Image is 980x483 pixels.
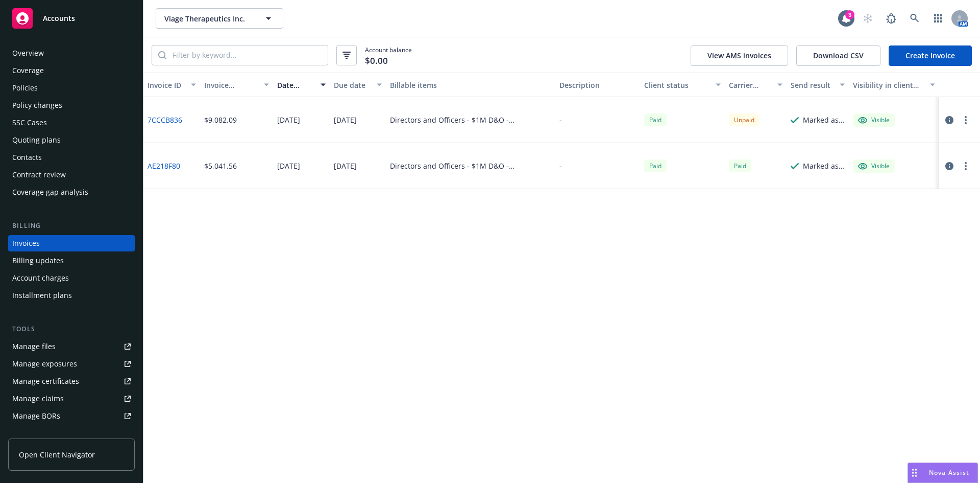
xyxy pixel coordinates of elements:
div: Carrier status [729,80,772,90]
span: Accounts [43,14,75,22]
div: [DATE] [277,114,300,125]
div: Description [559,80,636,90]
a: AE218F80 [148,160,180,171]
div: Manage BORs [12,408,60,424]
div: Unpaid [729,113,759,126]
div: Policy changes [12,97,62,113]
div: Date issued [277,80,314,90]
button: Send result [787,73,849,97]
div: Policies [12,80,38,96]
a: 7CCCB836 [148,114,182,125]
div: Visible [858,162,890,171]
div: $5,041.56 [204,160,237,171]
span: Account balance [365,45,412,64]
div: Overview [12,45,44,61]
div: Invoice ID [148,80,185,90]
svg: Search [158,51,166,59]
a: Contacts [8,149,135,166]
button: Nova Assist [908,463,978,483]
span: $0.00 [365,54,388,67]
a: Contract review [8,167,135,183]
a: Policies [8,80,135,96]
a: Manage certificates [8,373,135,389]
a: Invoices [8,235,135,251]
a: Search [904,8,925,29]
div: Manage exposures [12,356,77,372]
button: Invoice amount [200,73,274,97]
div: Coverage gap analysis [12,184,88,200]
button: Description [555,73,640,97]
a: Manage files [8,338,135,355]
button: Carrier status [725,73,787,97]
div: Marked as sent [803,160,845,171]
div: Directors and Officers - $1M D&O - EKS3582048 [390,114,551,125]
div: - [559,160,562,171]
div: SSC Cases [12,114,47,131]
button: View AMS invoices [691,45,788,66]
div: Due date [334,80,371,90]
div: Invoice amount [204,80,258,90]
button: Billable items [386,73,555,97]
a: Report a Bug [881,8,901,29]
div: Contract review [12,167,66,183]
div: 3 [845,10,854,19]
div: Quoting plans [12,132,61,148]
div: Directors and Officers - $1M D&O - EKS3554804 [390,160,551,171]
div: [DATE] [277,160,300,171]
button: Due date [330,73,386,97]
button: Client status [640,73,725,97]
div: Billing updates [12,252,64,269]
a: Start snowing [857,8,878,29]
div: Tools [8,324,135,334]
div: Paid [729,159,751,172]
div: Summary of insurance [12,425,90,442]
div: - [559,114,562,125]
div: Visibility in client dash [853,80,924,90]
div: Manage claims [12,390,64,407]
a: Installment plans [8,287,135,304]
div: Coverage [12,62,44,79]
span: Nova Assist [929,468,969,477]
button: Date issued [273,73,330,97]
a: Overview [8,45,135,61]
div: Manage files [12,338,56,355]
a: Accounts [8,4,135,33]
div: Marked as sent [803,114,845,125]
div: Paid [644,113,667,126]
div: Visible [858,116,890,125]
a: Coverage gap analysis [8,184,135,200]
div: Send result [791,80,834,90]
a: Policy changes [8,97,135,113]
button: Invoice ID [143,73,200,97]
button: Download CSV [796,45,880,66]
a: Manage BORs [8,408,135,424]
a: Switch app [928,8,948,29]
div: $9,082.09 [204,114,237,125]
div: Contacts [12,149,42,166]
div: [DATE] [334,160,357,171]
div: [DATE] [334,114,357,125]
div: Account charges [12,270,69,286]
a: Quoting plans [8,132,135,148]
div: Installment plans [12,287,72,304]
div: Billing [8,221,135,231]
input: Filter by keyword... [166,45,328,65]
div: Invoices [12,235,40,251]
div: Drag to move [908,463,921,482]
span: Open Client Navigator [19,449,95,460]
div: Billable items [390,80,551,90]
a: SSC Cases [8,114,135,131]
a: Manage claims [8,390,135,407]
a: Create Invoice [889,45,972,66]
span: Viage Therapeutics Inc. [164,13,253,24]
button: Viage Therapeutics Inc. [156,8,283,29]
a: Manage exposures [8,356,135,372]
a: Coverage [8,62,135,79]
div: Manage certificates [12,373,79,389]
div: Paid [644,159,667,172]
button: Visibility in client dash [849,73,939,97]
